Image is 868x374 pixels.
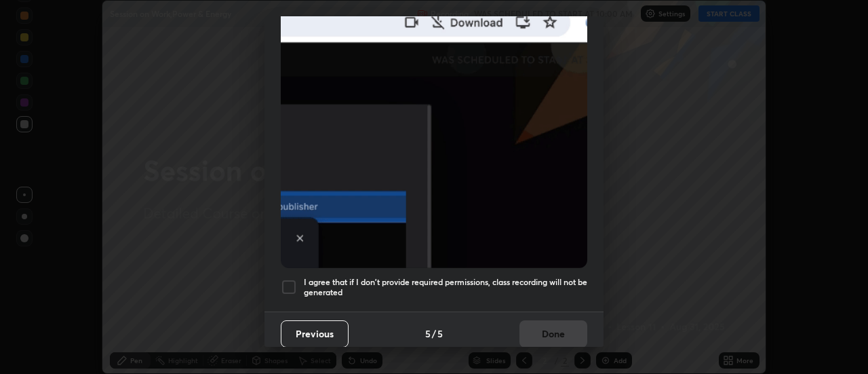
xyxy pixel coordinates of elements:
[432,326,436,341] h4: /
[281,320,349,348] button: Previous
[304,277,587,298] h5: I agree that if I don't provide required permissions, class recording will not be generated
[437,326,443,341] h4: 5
[425,326,431,341] h4: 5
